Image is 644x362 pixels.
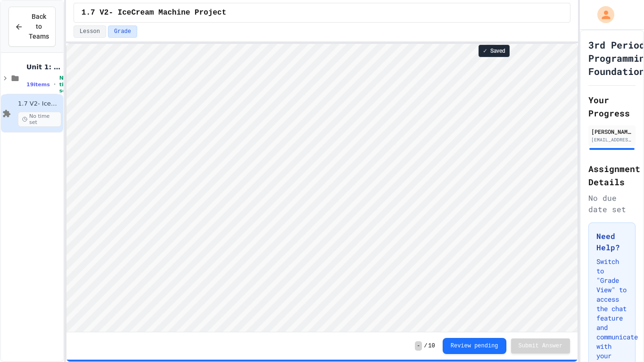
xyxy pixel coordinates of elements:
[66,44,578,332] iframe: To enrich screen reader interactions, please activate Accessibility in Grammarly extension settings
[26,63,61,71] span: Unit 1: Computational Thinking & Problem Solving
[29,12,49,41] span: Back to Teams
[591,127,633,136] div: [PERSON_NAME]
[82,7,226,18] span: 1.7 V2- IceCream Machine Project
[8,7,56,47] button: Back to Teams
[519,342,563,350] span: Submit Answer
[54,81,56,88] span: •
[26,82,50,88] span: 19 items
[588,93,636,120] h2: Your Progress
[591,136,633,143] div: [EMAIL_ADDRESS][DOMAIN_NAME]
[415,341,422,351] span: -
[74,25,106,38] button: Lesson
[588,192,636,215] div: No due date set
[108,25,137,38] button: Grade
[587,4,617,25] div: My Account
[490,47,505,55] span: Saved
[511,338,570,354] button: Submit Answer
[424,342,427,350] span: /
[428,342,435,350] span: 10
[443,338,506,354] button: Review pending
[483,47,487,55] span: ✓
[588,162,636,189] h2: Assignment Details
[59,75,73,94] span: No time set
[18,112,61,127] span: No time set
[596,230,627,253] h3: Need Help?
[18,100,61,108] span: 1.7 V2- IceCream Machine Project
